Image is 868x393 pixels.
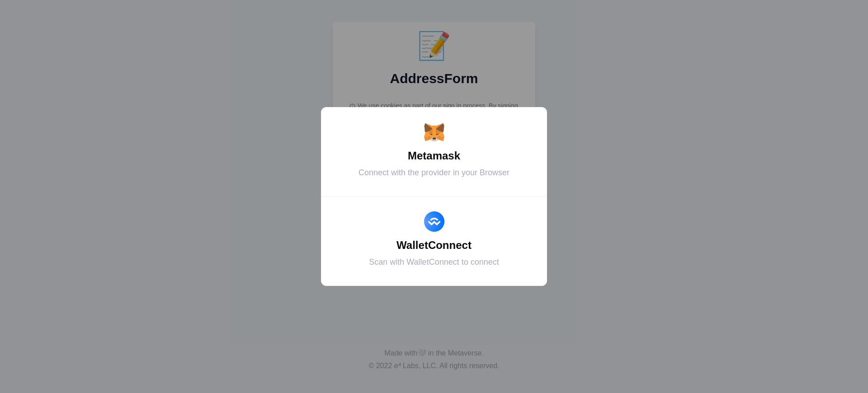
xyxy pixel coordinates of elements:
img: WalletConnect [424,211,444,232]
img: Metamask [424,122,444,142]
div: Metamask [332,148,536,164]
div: WalletConnect [332,237,536,253]
div: Scan with WalletConnect to connect [332,256,536,268]
div: Connect with the provider in your Browser [332,167,536,179]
